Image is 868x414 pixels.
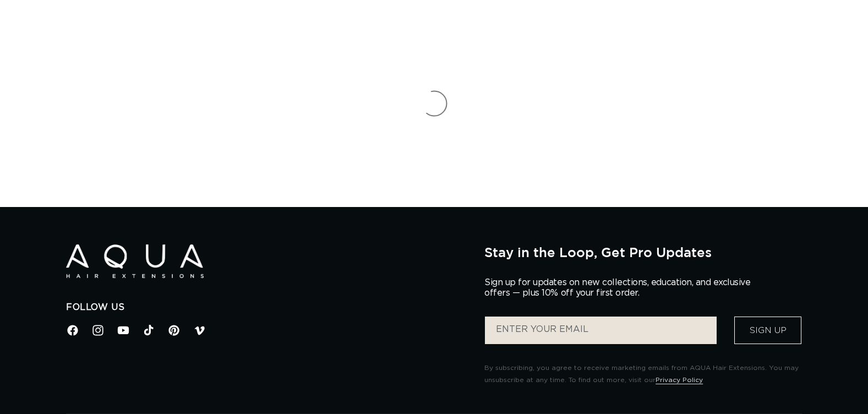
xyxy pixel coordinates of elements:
button: Sign Up [734,317,801,344]
img: Aqua Hair Extensions [66,244,204,278]
input: ENTER YOUR EMAIL [485,317,717,344]
p: Sign up for updates on new collections, education, and exclusive offers — plus 10% off your first... [484,277,760,298]
h2: Stay in the Loop, Get Pro Updates [484,244,802,260]
a: Privacy Policy [656,377,703,383]
p: By subscribing, you agree to receive marketing emails from AQUA Hair Extensions. You may unsubscr... [484,362,802,386]
h2: Follow Us [66,302,468,313]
